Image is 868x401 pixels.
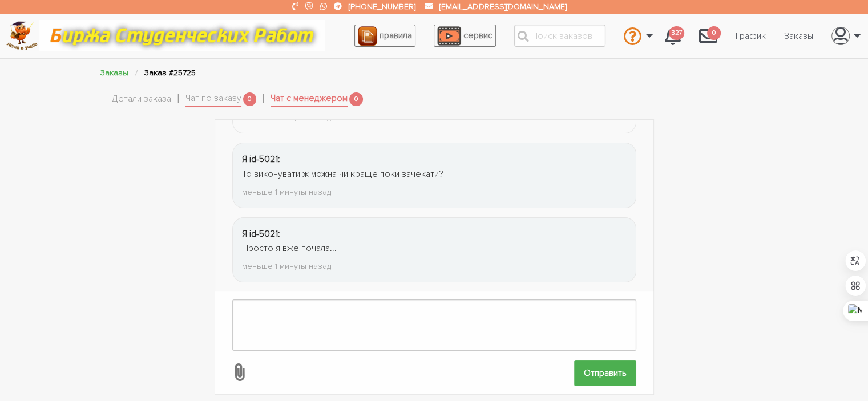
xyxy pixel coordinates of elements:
li: Заказ #25725 [144,66,196,79]
a: Чат с менеджером [271,91,348,107]
a: [PHONE_NUMBER] [349,2,415,11]
a: График [726,25,775,47]
img: motto-12e01f5a76059d5f6a28199ef077b1f78e012cfde436ab5cf1d4517935686d32.gif [39,20,325,51]
span: сервис [463,30,492,41]
strong: Я id-5021: [242,153,280,165]
a: 0 [690,21,726,51]
a: правила [354,25,415,47]
img: agreement_icon-feca34a61ba7f3d1581b08bc946b2ec1ccb426f67415f344566775c155b7f62c.png [358,26,377,46]
img: logo-c4363faeb99b52c628a42810ed6dfb4293a56d4e4775eb116515dfe7f33672af.png [6,21,38,50]
span: 0 [243,92,257,107]
span: правила [380,30,412,41]
div: меньше 1 минуты назад [242,185,627,199]
a: сервис [434,25,496,47]
a: [EMAIL_ADDRESS][DOMAIN_NAME] [439,2,566,11]
a: Заказы [775,25,822,47]
a: Детали заказа [112,92,171,107]
img: play_icon-49f7f135c9dc9a03216cfdbccbe1e3994649169d890fb554cedf0eac35a01ba8.png [437,26,461,46]
span: 0 [349,92,363,107]
input: Поиск заказов [514,25,605,47]
div: Просто я вже почала... [242,241,627,256]
a: Чат по заказу [185,91,241,107]
div: То виконувати ж можна чи краще поки зачекати? [242,167,627,182]
a: Заказы [100,68,128,78]
span: 327 [669,26,684,40]
input: Отправить [574,360,636,386]
span: 0 [707,26,721,40]
strong: Я id-5021: [242,228,280,240]
a: 327 [656,21,690,51]
div: меньше 1 минуты назад [242,260,627,273]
